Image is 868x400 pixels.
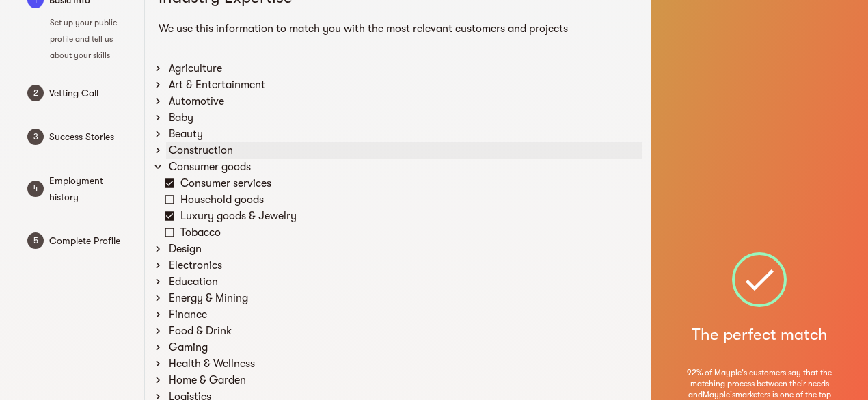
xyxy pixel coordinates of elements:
[33,132,38,142] text: 3
[166,241,643,257] div: Design
[166,339,643,356] div: Gaming
[166,93,643,109] div: Automotive
[166,372,643,388] div: Home & Garden
[166,159,643,175] div: Consumer goods
[166,60,643,77] div: Agriculture
[49,85,133,101] span: Vetting Call
[692,323,828,345] h5: The perfect match
[49,232,133,249] span: Complete Profile
[159,19,638,38] h6: We use this information to match you with the most relevant customers and projects
[178,175,643,191] div: Consumer services
[49,172,133,205] span: Employment history
[33,88,38,98] text: 2
[50,18,117,60] span: Set up your public profile and tell us about your skills
[166,290,643,306] div: Energy & Mining
[49,129,133,145] span: Success Stories
[178,191,643,208] div: Household goods
[178,208,643,224] div: Luxury goods & Jewelry
[166,257,643,274] div: Electronics
[166,274,643,290] div: Education
[33,236,38,245] text: 5
[178,224,643,241] div: Tobacco
[166,142,643,159] div: Construction
[166,77,643,93] div: Art & Entertainment
[166,109,643,126] div: Baby
[166,306,643,323] div: Finance
[166,323,643,339] div: Food & Drink
[166,126,643,142] div: Beauty
[33,184,38,194] text: 4
[166,356,643,372] div: Health & Wellness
